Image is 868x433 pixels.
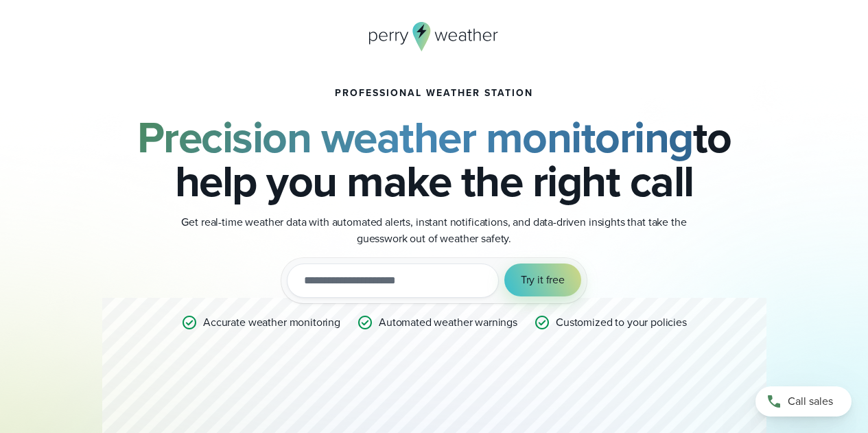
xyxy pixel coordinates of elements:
[102,115,766,203] h2: to help you make the right call
[379,314,517,331] p: Automated weather warnings
[137,105,693,169] strong: Precision weather monitoring
[556,314,687,331] p: Customized to your policies
[160,214,709,247] p: Get real-time weather data with automated alerts, instant notifications, and data-driven insights...
[335,88,533,99] h1: Professional Weather Station
[755,386,852,417] a: Call sales
[504,264,581,296] button: Try it free
[788,393,833,410] span: Call sales
[203,314,340,331] p: Accurate weather monitoring
[521,272,565,288] span: Try it free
